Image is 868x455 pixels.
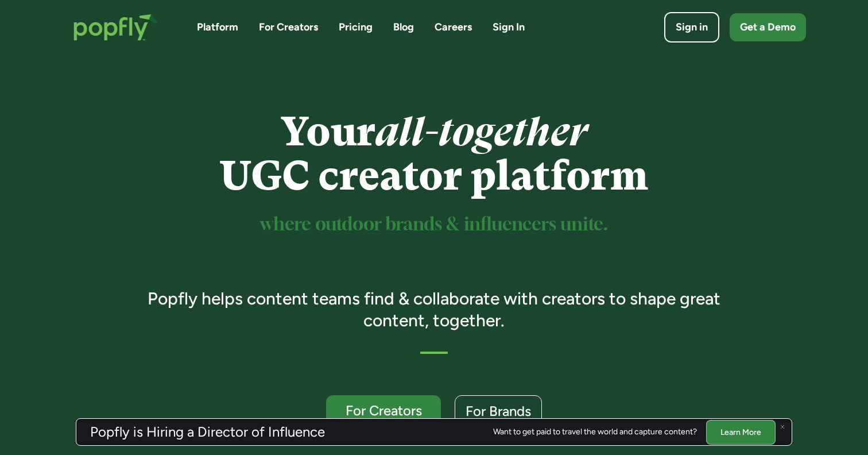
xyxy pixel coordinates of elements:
a: Platform [197,20,238,34]
a: For Brands [455,395,542,426]
a: Sign In [493,20,525,34]
a: Learn More [706,419,776,444]
a: Pricing [339,20,373,34]
div: Sign in [676,20,708,34]
a: home [62,2,169,52]
sup: where outdoor brands & influencers unite. [260,216,608,234]
a: Blog [393,20,414,34]
h3: Popfly helps content teams find & collaborate with creators to shape great content, together. [131,288,737,331]
div: For Creators [336,403,431,418]
div: Get a Demo [740,20,796,34]
div: Want to get paid to travel the world and capture content? [493,427,697,437]
a: For Creators [326,395,441,426]
div: For Brands [466,404,531,418]
a: Careers [435,20,472,34]
a: For Creators [259,20,318,34]
h3: Popfly is Hiring a Director of Influence [90,425,325,439]
a: Sign in [664,12,719,43]
h1: Your UGC creator platform [131,110,737,198]
em: all-together [375,109,587,155]
a: Get a Demo [730,13,806,41]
